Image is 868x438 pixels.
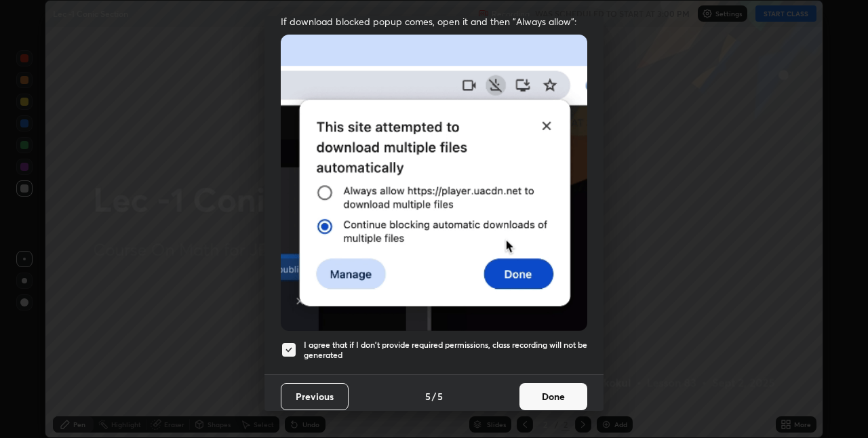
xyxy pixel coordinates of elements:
h4: 5 [425,389,431,403]
button: Done [519,383,587,410]
span: If download blocked popup comes, open it and then "Always allow": [281,15,587,28]
h4: 5 [437,389,443,403]
button: Previous [281,383,349,410]
h4: / [432,389,436,403]
img: downloads-permission-blocked.gif [281,35,587,331]
h5: I agree that if I don't provide required permissions, class recording will not be generated [304,340,587,361]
